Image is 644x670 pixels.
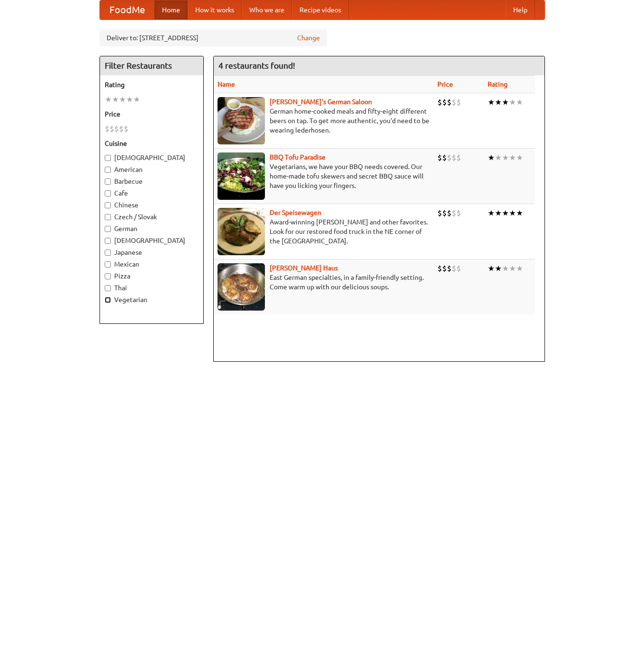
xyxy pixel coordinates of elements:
li: ★ [516,152,523,163]
input: Barbecue [105,179,111,185]
li: ★ [105,94,112,105]
label: Pizza [105,271,199,281]
li: ★ [488,263,495,274]
label: Thai [105,283,199,293]
li: ★ [516,208,523,218]
input: Czech / Slovak [105,214,111,220]
input: Pizza [105,273,111,279]
li: ★ [119,94,126,105]
label: [DEMOGRAPHIC_DATA] [105,236,199,245]
a: Recipe videos [292,0,349,19]
input: [DEMOGRAPHIC_DATA] [105,238,111,244]
li: ★ [133,94,140,105]
a: Rating [488,80,508,88]
b: BBQ Tofu Paradise [270,153,326,161]
input: Vegetarian [105,297,111,303]
li: ★ [495,208,502,218]
label: German [105,224,199,233]
li: ★ [509,97,516,107]
li: ★ [516,97,523,107]
li: $ [114,124,119,134]
li: ★ [509,152,516,163]
a: [PERSON_NAME] Haus [270,264,338,272]
li: ★ [502,97,509,107]
li: $ [442,152,447,163]
li: $ [437,263,442,274]
li: ★ [516,263,523,274]
label: Barbecue [105,177,199,186]
li: $ [452,208,456,218]
li: ★ [488,152,495,163]
input: Japanese [105,250,111,256]
li: $ [105,124,109,134]
a: Who we are [242,0,292,19]
h5: Cuisine [105,139,199,148]
li: ★ [502,263,509,274]
img: tofuparadise.jpg [218,152,265,200]
img: esthers.jpg [218,97,265,144]
a: Der Speisewagen [270,209,321,216]
p: Vegetarians, we have your BBQ needs covered. Our home-made tofu skewers and secret BBQ sauce will... [218,162,430,190]
label: American [105,165,199,174]
label: Czech / Slovak [105,212,199,222]
input: American [105,167,111,173]
label: Cafe [105,188,199,198]
li: $ [119,124,124,134]
li: $ [437,152,442,163]
a: Name [218,80,235,88]
a: Help [506,0,535,19]
input: Mexican [105,261,111,268]
li: $ [456,97,461,107]
li: $ [456,263,461,274]
img: kohlhaus.jpg [218,263,265,311]
li: $ [442,97,447,107]
li: ★ [502,208,509,218]
li: ★ [488,97,495,107]
li: ★ [502,152,509,163]
li: $ [452,263,456,274]
label: Chinese [105,200,199,210]
li: $ [452,152,456,163]
li: $ [447,152,452,163]
a: Change [297,33,320,43]
input: Cafe [105,190,111,197]
label: [DEMOGRAPHIC_DATA] [105,153,199,162]
p: Award-winning [PERSON_NAME] and other favorites. Look for our restored food truck in the NE corne... [218,217,430,246]
a: Home [154,0,188,19]
input: [DEMOGRAPHIC_DATA] [105,155,111,161]
h5: Rating [105,80,199,89]
li: $ [109,124,114,134]
li: ★ [495,152,502,163]
input: German [105,226,111,232]
h5: Price [105,109,199,119]
li: ★ [488,208,495,218]
img: speisewagen.jpg [218,208,265,255]
li: $ [447,208,452,218]
li: ★ [509,208,516,218]
li: ★ [495,97,502,107]
label: Mexican [105,259,199,269]
li: $ [124,124,128,134]
label: Vegetarian [105,295,199,304]
a: How it works [188,0,242,19]
li: $ [447,97,452,107]
li: $ [456,208,461,218]
li: $ [447,263,452,274]
a: [PERSON_NAME]'s German Saloon [270,98,372,106]
a: Price [437,80,453,88]
li: ★ [509,263,516,274]
a: FoodMe [100,0,154,19]
p: East German specialties, in a family-friendly setting. Come warm up with our delicious soups. [218,273,430,292]
h4: Filter Restaurants [100,56,203,75]
li: $ [442,208,447,218]
ng-pluralize: 4 restaurants found! [218,61,295,70]
label: Japanese [105,248,199,257]
div: Deliver to: [STREET_ADDRESS] [100,29,327,46]
p: German home-cooked meals and fifty-eight different beers on tap. To get more authentic, you'd nee... [218,107,430,135]
li: ★ [112,94,119,105]
li: $ [456,152,461,163]
li: ★ [126,94,133,105]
